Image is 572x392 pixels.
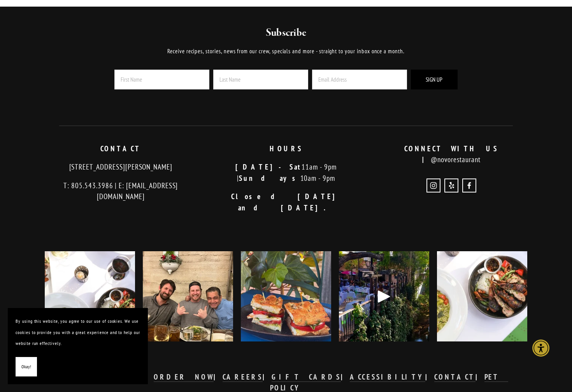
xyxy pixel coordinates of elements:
a: Novo Restaurant and Lounge [462,178,476,192]
a: ORDER NOW [154,372,214,382]
button: Okay! [16,357,37,377]
img: So long, farewell, auf wiedersehen, goodbye - to our amazing Bar Manager &amp; Master Mixologist,... [125,251,252,341]
h2: Subscribe [93,26,479,40]
div: Accessibility Menu [532,339,549,357]
strong: Closed [DATE] and [DATE]. [231,192,349,212]
strong: | [214,372,223,381]
input: Email Address [312,70,407,89]
p: @novorestaurant [375,143,527,165]
p: 11am - 9pm | 10am - 9pm [210,161,362,184]
strong: | [263,372,272,381]
a: Yelp [444,178,458,192]
p: T: 805.543.3986 | E: [EMAIL_ADDRESS][DOMAIN_NAME] [45,180,197,202]
strong: | [145,372,154,381]
input: Last Name [213,70,308,89]
p: By using this website, you agree to our use of cookies. We use cookies to provide you with a grea... [16,316,140,349]
a: GIFT CARDS [272,372,341,382]
img: The countdown to holiday parties has begun! 🎉 Whether you&rsquo;re planning something cozy at Nov... [426,251,539,341]
strong: | [425,372,434,381]
strong: ACCESSIBILITY [350,372,425,381]
a: CONTACT [434,372,475,382]
strong: [DATE]-Sat [235,162,302,171]
p: Receive recipes, stories, news from our crew, specials and more - straight to your inbox once a m... [93,47,479,56]
a: ACCESSIBILITY [350,372,425,382]
span: Okay! [21,361,31,373]
img: Goodbye summer menu, hello fall!🍂 Stay tuned for the newest additions and refreshes coming on our... [10,251,170,341]
a: CAREERS [223,372,263,382]
strong: CONTACT [100,144,142,153]
strong: GIFT CARDS [272,372,341,381]
button: Sign Up [411,70,458,89]
img: One ingredient, two ways: fresh market tomatoes 🍅 Savor them in our Caprese, paired with mozzarel... [241,240,331,353]
strong: HOURS [270,144,302,153]
strong: CONTACT [434,372,475,381]
a: Instagram [426,178,440,192]
div: Play [375,287,393,306]
strong: | [341,372,350,381]
input: First Name [114,70,209,89]
strong: Sundays [239,173,300,183]
p: [STREET_ADDRESS][PERSON_NAME] [45,161,197,173]
span: Sign Up [426,76,442,83]
strong: ORDER NOW [154,372,214,381]
strong: CONNECT WITH US | [404,144,507,164]
section: Cookie banner [8,308,148,384]
strong: CAREERS [223,372,263,381]
strong: | [475,372,484,381]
